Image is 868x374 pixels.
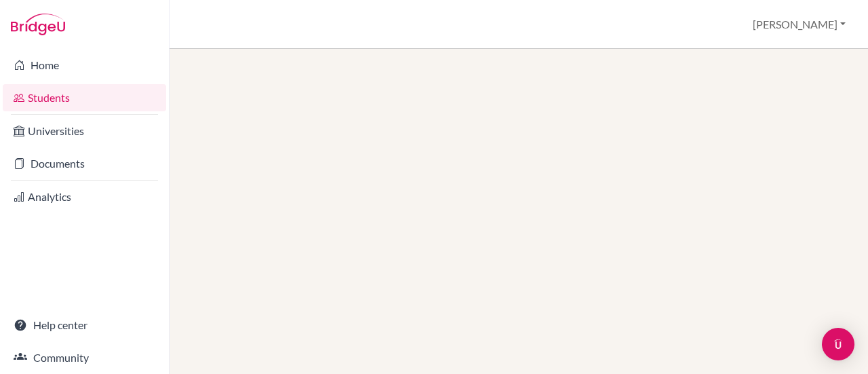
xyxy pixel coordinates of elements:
[747,12,852,37] button: [PERSON_NAME]
[3,84,166,111] a: Students
[822,328,854,360] div: Open Intercom Messenger
[11,14,65,35] img: Bridge-U
[3,344,166,371] a: Community
[3,312,166,339] a: Help center
[3,117,166,145] a: Universities
[3,52,166,79] a: Home
[3,183,166,210] a: Analytics
[3,150,166,177] a: Documents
